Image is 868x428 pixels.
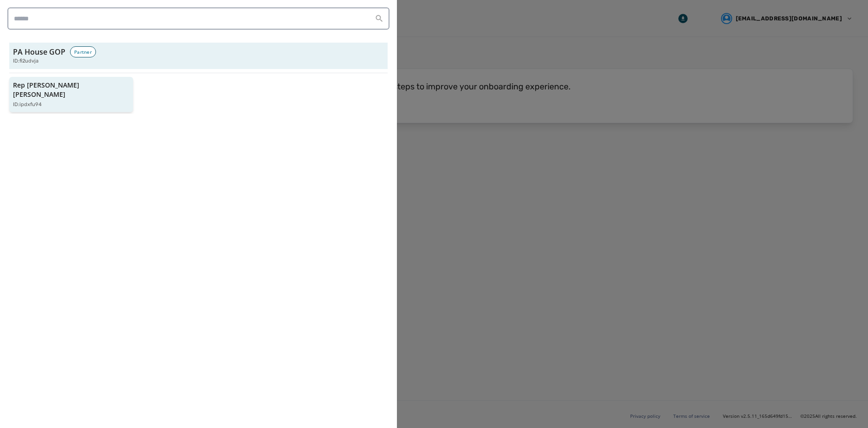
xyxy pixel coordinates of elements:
[13,57,38,65] span: ID: fi2udvja
[9,77,133,113] button: Rep [PERSON_NAME] [PERSON_NAME]ID:ipdxfu94
[70,46,96,57] div: Partner
[9,43,388,69] button: PA House GOPPartnerID:fi2udvja
[13,81,120,99] p: Rep [PERSON_NAME] [PERSON_NAME]
[13,46,65,57] h3: PA House GOP
[13,101,42,109] p: ID: ipdxfu94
